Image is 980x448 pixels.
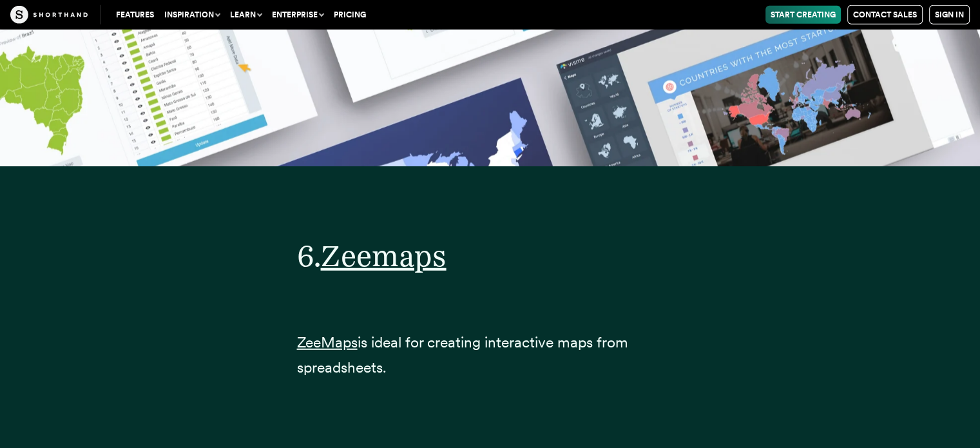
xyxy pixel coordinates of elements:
[329,6,371,24] a: Pricing
[847,5,923,24] a: Contact Sales
[111,6,159,24] a: Features
[321,238,447,273] a: Zeemaps
[225,6,267,24] button: Learn
[765,6,841,24] a: Start Creating
[297,333,628,376] span: is ideal for creating interactive maps from spreadsheets.
[159,6,225,24] button: Inspiration
[297,238,321,273] span: 6.
[929,5,970,24] a: Sign in
[10,6,88,24] img: The Craft
[297,333,358,351] a: ZeeMaps
[267,6,329,24] button: Enterprise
